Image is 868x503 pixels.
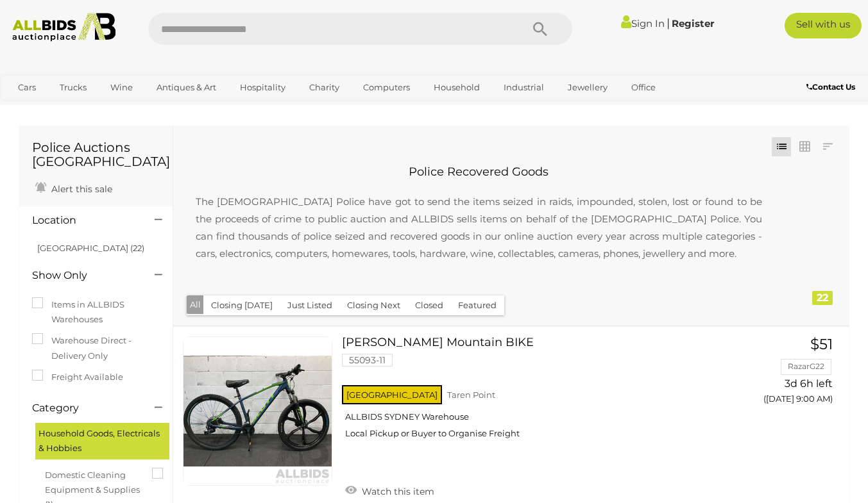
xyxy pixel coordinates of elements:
h4: Show Only [32,270,135,281]
h4: Category [32,402,135,414]
div: 22 [812,291,833,305]
button: Featured [450,295,504,315]
h4: Location [32,215,135,226]
span: Alert this sale [48,183,112,195]
a: Computers [355,77,418,98]
img: Allbids.com.au [6,13,122,42]
a: Watch this item [342,481,438,500]
a: Sports [10,98,53,119]
label: Freight Available [32,370,123,384]
label: Items in ALLBIDS Warehouses [32,297,160,327]
b: Contact Us [806,82,855,92]
a: Sell with us [785,13,862,38]
button: Just Listed [280,295,340,315]
a: Cars [10,77,44,98]
a: Industrial [495,77,552,98]
a: $51 RazarG22 3d 6h left ([DATE] 9:00 AM) [746,336,837,411]
a: Hospitality [232,77,294,98]
a: [GEOGRAPHIC_DATA] [60,98,167,119]
a: Jewellery [559,77,616,98]
a: Trucks [51,77,95,98]
button: Closing [DATE] [203,295,280,315]
a: Antiques & Art [148,77,225,98]
a: Sign In [621,17,665,29]
span: Watch this item [359,486,434,497]
a: Contact Us [806,80,858,94]
a: [GEOGRAPHIC_DATA] (22) [37,243,144,253]
button: Search [508,13,572,45]
a: Charity [301,77,348,98]
span: $51 [810,335,833,353]
a: [PERSON_NAME] Mountain BIKE 55093-11 [GEOGRAPHIC_DATA] Taren Point ALLBIDS SYDNEY Warehouse Local... [352,336,726,449]
p: The [DEMOGRAPHIC_DATA] Police have got to send the items seized in raids, impounded, stolen, lost... [183,180,775,275]
a: Register [672,17,714,29]
button: All [187,295,204,314]
span: | [667,16,670,30]
button: Closed [407,295,451,315]
label: Warehouse Direct - Delivery Only [32,333,160,363]
a: Wine [102,77,141,98]
a: Household [425,77,488,98]
h1: Police Auctions [GEOGRAPHIC_DATA] [32,140,160,169]
a: Office [623,77,664,98]
h2: Police Recovered Goods [183,166,775,179]
button: Closing Next [339,295,408,315]
div: Household Goods, Electricals & Hobbies [35,423,169,459]
a: Alert this sale [32,178,115,197]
